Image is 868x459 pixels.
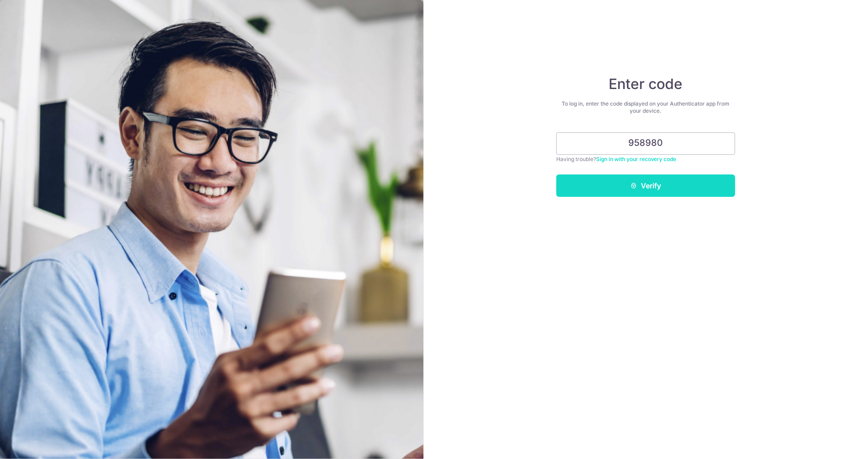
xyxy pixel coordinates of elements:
[556,155,735,164] div: Having trouble?
[556,174,735,197] button: Verify
[556,132,735,155] input: Enter 6 digit code
[596,156,677,162] a: Sign in with your recovery code
[556,100,735,115] div: To log in, enter the code displayed on your Authenticator app from your device.
[556,75,735,93] h4: Enter code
